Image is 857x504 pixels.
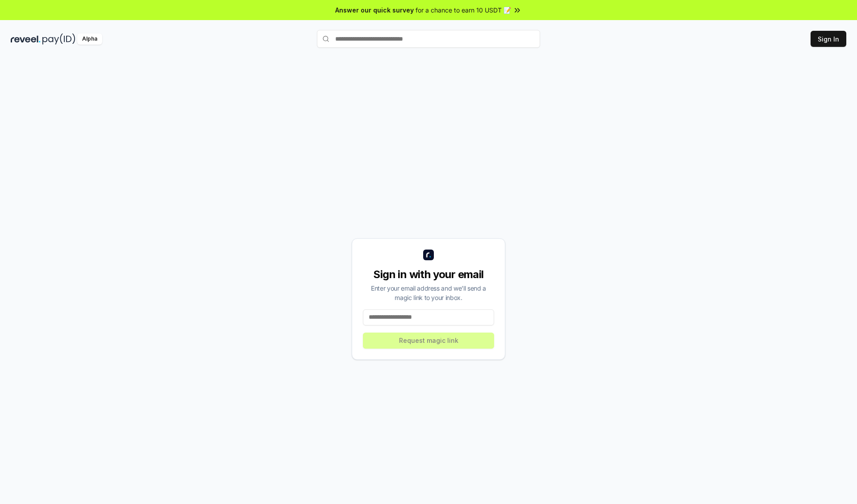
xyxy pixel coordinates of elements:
span: Answer our quick survey [335,5,414,15]
div: Sign in with your email [363,267,494,282]
div: Enter your email address and we’ll send a magic link to your inbox. [363,283,494,302]
div: Alpha [77,33,102,45]
span: for a chance to earn 10 USDT 📝 [416,5,511,15]
button: Sign In [811,31,846,47]
img: pay_id [42,33,75,45]
img: logo_small [423,250,434,260]
img: reveel_dark [11,33,41,45]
